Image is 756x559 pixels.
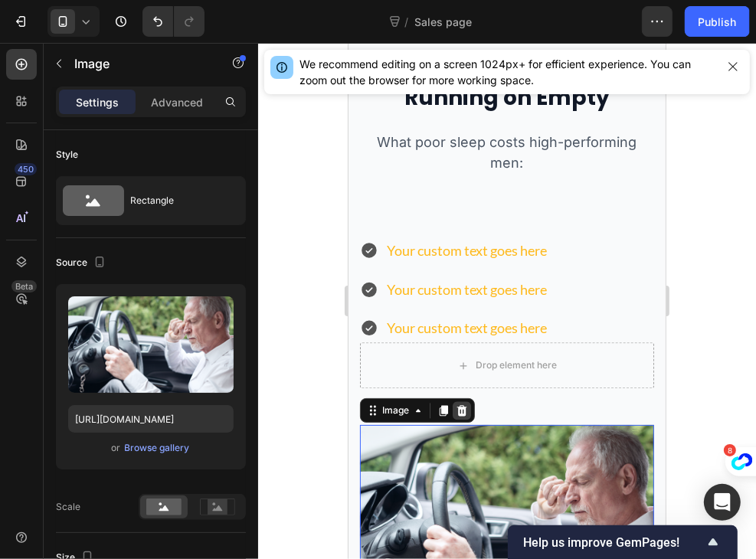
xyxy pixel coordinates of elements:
[56,148,78,162] div: Style
[698,14,736,30] div: Publish
[74,54,205,73] p: Image
[349,43,666,559] iframe: Design area
[299,56,716,88] div: We recommend editing on a screen 1024px+ for efficient experience. You can zoom out the browser f...
[15,163,37,175] div: 450
[56,253,109,273] div: Source
[56,500,80,514] div: Scale
[142,6,205,37] div: Undo/Redo
[125,441,190,455] div: Browse gallery
[415,14,473,30] span: Sales page
[68,296,234,393] img: preview-image
[151,94,203,110] p: Advanced
[130,183,224,218] div: Rectangle
[685,6,749,37] button: Publish
[523,535,704,550] span: Help us improve GemPages!
[405,14,409,30] span: /
[31,361,64,374] div: Image
[112,439,121,457] span: or
[704,484,741,521] div: Open Intercom Messenger
[11,280,37,293] div: Beta
[68,405,234,433] input: https://example.com/image.jpg
[76,94,119,110] p: Settings
[124,440,191,456] button: Browse gallery
[523,533,722,551] button: Show survey - Help us improve GemPages!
